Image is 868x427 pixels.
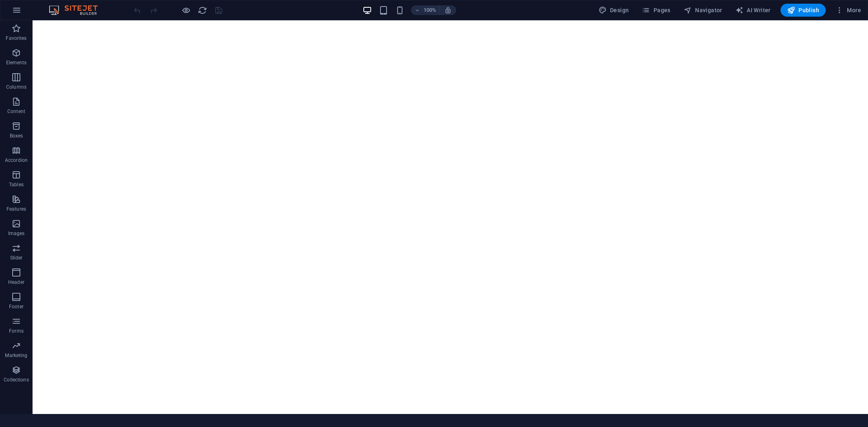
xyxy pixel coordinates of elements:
[423,5,436,15] h6: 100%
[832,4,864,17] button: More
[680,4,726,17] button: Navigator
[787,6,819,14] span: Publish
[444,7,452,14] i: On resize automatically adjust zoom level to fit chosen device.
[9,328,24,334] p: Forms
[197,5,207,15] button: reload
[181,5,191,15] button: Click here to leave preview mode and continue editing
[595,4,632,17] button: Design
[835,6,861,14] span: More
[599,6,629,14] span: Design
[47,5,108,15] img: Editor Logo
[6,35,26,41] p: Favorites
[7,108,25,115] p: Content
[4,377,28,383] p: Collections
[198,6,207,15] i: Reload page
[781,4,826,17] button: Publish
[8,279,24,285] p: Header
[732,4,774,17] button: AI Writer
[10,133,23,139] p: Boxes
[6,59,27,66] p: Elements
[8,230,25,237] p: Images
[735,6,771,14] span: AI Writer
[9,303,24,310] p: Footer
[10,255,23,261] p: Slider
[6,84,26,90] p: Columns
[7,206,26,212] p: Features
[5,157,28,163] p: Accordion
[5,352,27,359] p: Marketing
[595,4,632,17] div: Design (Ctrl+Alt+Y)
[411,5,440,15] button: 100%
[684,6,722,14] span: Navigator
[9,181,24,188] p: Tables
[638,4,673,17] button: Pages
[642,6,670,14] span: Pages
